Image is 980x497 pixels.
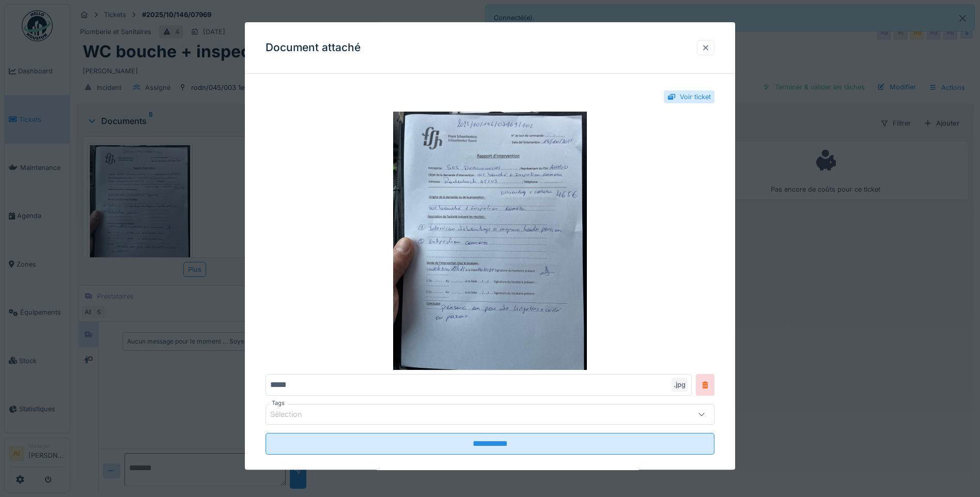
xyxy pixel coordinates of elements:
div: Sélection [270,409,317,421]
img: 21483d12-324c-48eb-a518-957c04080d07-image.jpg [266,112,714,370]
div: Voir ticket [680,92,711,102]
h3: Document attaché [266,41,361,54]
div: .jpg [672,378,688,392]
label: Tags [270,399,287,408]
